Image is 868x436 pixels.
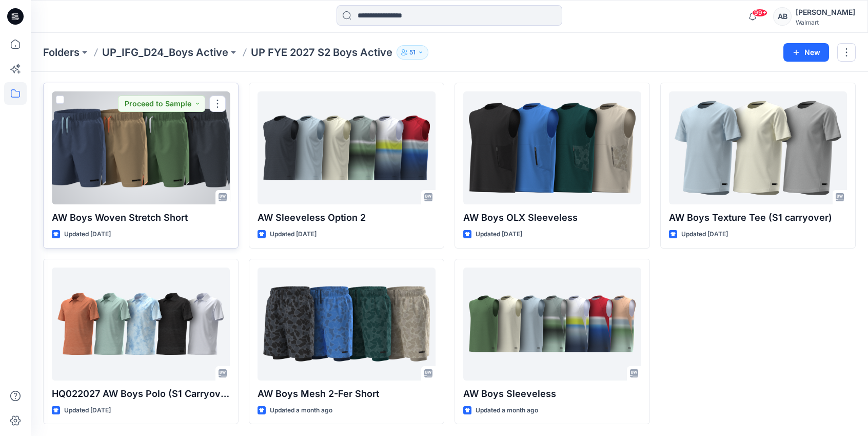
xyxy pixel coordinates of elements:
p: AW Boys Mesh 2-Fer Short [258,387,436,401]
p: AW Boys Sleeveless [463,387,641,401]
a: HQ022027 AW Boys Polo (S1 Carryover) [52,268,230,381]
a: AW Boys OLX Sleeveless [463,91,641,204]
a: AW Boys Sleeveless [463,268,641,381]
span: 99+ [752,9,767,17]
p: HQ022027 AW Boys Polo (S1 Carryover) [52,387,230,401]
div: AB [773,7,792,26]
p: UP FYE 2027 S2 Boys Active [251,45,392,60]
div: Walmart [796,18,855,26]
p: Updated a month ago [476,405,538,416]
p: AW Boys OLX Sleeveless [463,211,641,225]
a: AW Boys Woven Stretch Short [52,91,230,204]
a: UP_IFG_D24_Boys Active [102,45,228,60]
p: AW Boys Woven Stretch Short [52,211,230,225]
p: Updated [DATE] [476,229,522,240]
p: 51 [409,47,416,58]
p: Updated [DATE] [64,405,111,416]
p: Updated a month ago [270,405,332,416]
a: AW Sleeveless Option 2 [258,91,436,204]
p: Updated [DATE] [64,229,111,240]
button: 51 [397,45,428,60]
p: AW Boys Texture Tee (S1 carryover) [669,211,847,225]
a: AW Boys Mesh 2-Fer Short [258,268,436,381]
p: AW Sleeveless Option 2 [258,211,436,225]
button: New [783,43,829,62]
div: [PERSON_NAME] [796,6,855,18]
a: AW Boys Texture Tee (S1 carryover) [669,91,847,204]
p: Updated [DATE] [270,229,317,240]
a: Folders [43,45,80,60]
p: Updated [DATE] [681,229,728,240]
